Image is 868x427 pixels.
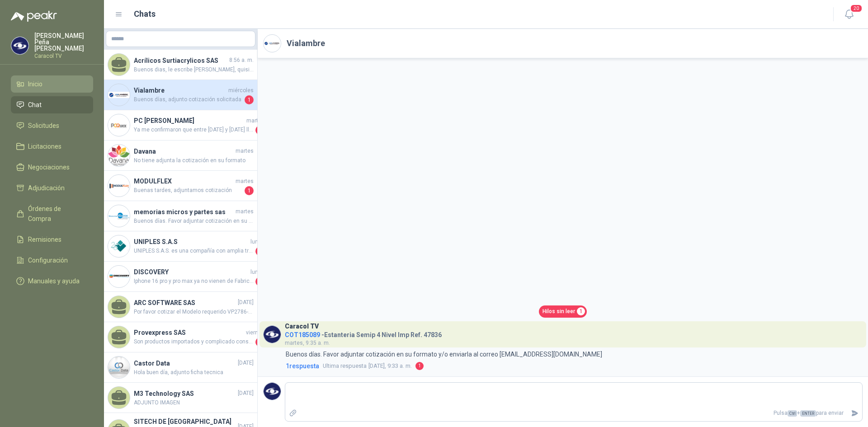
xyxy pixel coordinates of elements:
[108,84,130,106] img: Company Logo
[542,307,575,316] span: Hilos sin leer
[108,235,130,257] img: Company Logo
[108,357,130,378] img: Company Logo
[539,305,587,318] a: Hilos sin leer1
[104,171,257,201] a: Company LogoMODULFLEXmartesBuenas tardes, adjuntamos cotización1
[236,177,254,186] span: martes
[800,410,816,417] span: ENTER
[134,247,254,256] span: UNIPLES S.A.S. es una compañía con amplia trayectoria en el mercado colombiano, ofrecemos solucio...
[11,117,93,134] a: Solicitudes
[104,231,257,262] a: Company LogoUNIPLES S.A.SlunesUNIPLES S.A.S. es una compañía con amplia trayectoria en el mercado...
[229,56,254,65] span: 8:56 a. m.
[301,405,848,421] p: Pulsa + para enviar
[255,338,264,347] span: 3
[134,207,234,217] h4: memorias micros y partes sas
[250,238,264,246] span: lunes
[104,262,257,292] a: Company LogoDISCOVERYlunesIphone 16 pro y pro max ya no vienen de Fabrica, podemos ofrecer 16 nor...
[134,389,236,399] h4: M3 Technology SAS
[104,110,257,141] a: Company LogoPC [PERSON_NAME]martesYa me confirmaron que entre [DATE] y [DATE] llegan los cotizado...
[246,117,264,125] span: martes
[415,362,424,370] span: 1
[134,146,234,156] h4: Davana
[323,361,367,371] span: Ultima respuesta
[134,237,249,247] h4: UNIPLES S.A.S
[11,200,93,227] a: Órdenes de Compra
[134,95,243,104] span: Buenos días, adjunto cotización solicitada
[104,383,257,413] a: M3 Technology SAS[DATE]ADJUNTO IMAGEN
[28,121,59,131] span: Solicitudes
[104,80,257,110] a: Company LogoVialambremiércolesBuenos días, adjunto cotización solicitada1
[11,37,28,54] img: Company Logo
[236,147,254,155] span: martes
[134,338,254,347] span: Son productos importados y complicado conseguir local
[238,389,254,398] span: [DATE]
[134,308,254,316] span: Por favor cotizar el Modelo requerido VP2786-4K, en caso de no contar con este modelo NO COTIZAR
[134,56,227,66] h4: Acrílicos Surtiacrylicos SAS
[245,95,254,104] span: 1
[841,6,857,23] button: 20
[788,410,797,417] span: Ctrl
[108,175,130,197] img: Company Logo
[11,252,93,269] a: Configuración
[134,358,236,368] h4: Castor Data
[28,255,68,265] span: Configuración
[238,298,254,307] span: [DATE]
[134,186,243,195] span: Buenas tardes, adjuntamos cotización
[104,141,257,171] a: Company LogoDavanamartesNo tiene adjunta la cotización en su formato
[108,114,130,136] img: Company Logo
[134,298,236,308] h4: ARC SOFTWARE SAS
[134,85,226,95] h4: Vialambre
[286,361,319,371] span: 1 respuesta
[245,186,254,195] span: 1
[285,405,301,421] label: Adjuntar archivos
[287,37,325,50] h2: Vialambre
[28,79,42,89] span: Inicio
[255,247,264,256] span: 1
[104,292,257,322] a: ARC SOFTWARE SAS[DATE]Por favor cotizar el Modelo requerido VP2786-4K, en caso de no contar con e...
[264,35,281,52] img: Company Logo
[28,235,61,244] span: Remisiones
[323,361,412,371] span: [DATE], 9:33 a. m.
[134,156,254,165] span: No tiene adjunta la cotización en su formato
[228,86,254,95] span: miércoles
[11,96,93,113] a: Chat
[104,201,257,231] a: Company Logomemorias micros y partes sasmartesBuenos días. Favor adjuntar cotización en su format...
[11,75,93,93] a: Inicio
[850,4,863,13] span: 20
[250,268,264,277] span: lunes
[104,50,257,80] a: Acrílicos Surtiacrylicos SAS8:56 a. m.Buenos dias, le escribe [PERSON_NAME], quisiera saber si no...
[28,204,85,224] span: Órdenes de Compra
[11,138,93,155] a: Licitaciones
[238,359,254,367] span: [DATE]
[286,349,602,359] p: Buenos días. Favor adjuntar cotización en su formato y/o enviarla al correo [EMAIL_ADDRESS][DOMAI...
[246,328,264,337] span: viernes
[11,159,93,176] a: Negociaciones
[134,8,156,20] h1: Chats
[28,162,70,172] span: Negociaciones
[285,329,442,338] h4: - Estanteria Semip 4 Nivel Imp Ref. 47836
[134,116,245,126] h4: PC [PERSON_NAME]
[11,179,93,197] a: Adjudicación
[284,361,863,371] a: 1respuestaUltima respuesta[DATE], 9:33 a. m.1
[134,126,254,135] span: Ya me confirmaron que entre [DATE] y [DATE] llegan los cotizados originalmente de 1 metro. Entonc...
[11,231,93,248] a: Remisiones
[28,276,80,286] span: Manuales y ayuda
[134,217,254,225] span: Buenos días. Favor adjuntar cotización en su formato y/o enviarla al correo [EMAIL_ADDRESS][DOMAI...
[28,183,65,193] span: Adjudicación
[134,328,244,338] h4: Provexpress SAS
[108,205,130,227] img: Company Logo
[285,324,319,329] h3: Caracol TV
[28,100,42,110] span: Chat
[285,340,330,346] span: martes, 9:35 a. m.
[134,176,234,186] h4: MODULFLEX
[134,277,254,286] span: Iphone 16 pro y pro max ya no vienen de Fabrica, podemos ofrecer 16 normal o 17 pro y pro max
[134,267,249,277] h4: DISCOVERY
[134,368,254,377] span: Hola buen día, adjunto ficha tecnica
[34,33,93,52] p: [PERSON_NAME] Peña [PERSON_NAME]
[264,383,281,400] img: Company Logo
[264,326,281,343] img: Company Logo
[847,405,862,421] button: Enviar
[28,141,61,151] span: Licitaciones
[577,307,585,315] span: 1
[285,331,320,338] span: COT185089
[255,277,264,286] span: 1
